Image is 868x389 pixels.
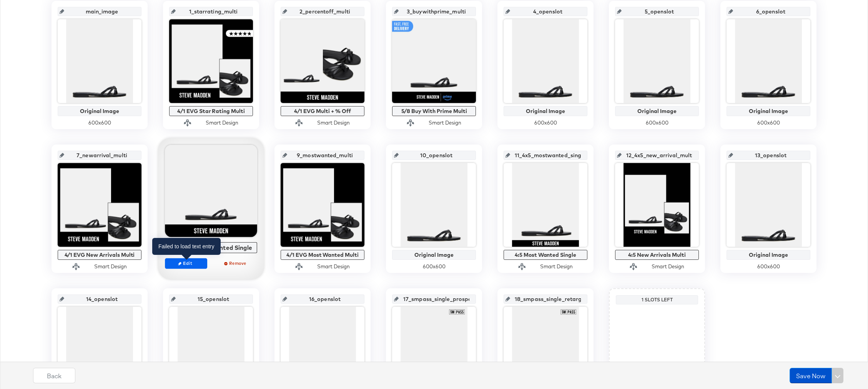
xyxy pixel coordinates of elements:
[218,260,254,266] span: Remove
[165,258,207,269] button: Edit
[728,108,808,114] div: Original Image
[58,119,141,126] div: 600 x 600
[167,244,255,251] div: 4/1 EVG Most Wanted Single
[617,108,697,114] div: Original Image
[206,119,238,126] div: Smart Design
[615,119,699,126] div: 600 x 600
[215,258,257,269] button: Remove
[727,263,810,270] div: 600 x 600
[60,252,140,258] div: 4/1 EVG New Arrivals Multi
[168,260,204,266] span: Edit
[429,119,461,126] div: Smart Design
[394,252,474,258] div: Original Image
[94,263,127,270] div: Smart Design
[283,252,362,258] div: 4/1 EVG Most Wanted Multi
[727,119,810,126] div: 600 x 600
[317,263,350,270] div: Smart Design
[506,252,585,258] div: 4:5 Most Wanted Single
[652,263,684,270] div: Smart Design
[617,252,697,258] div: 4:5 New Arrivals Multi
[728,252,808,258] div: Original Image
[618,297,696,303] div: 1 Slots Left
[540,263,573,270] div: Smart Design
[60,108,140,114] div: Original Image
[504,119,587,126] div: 600 x 600
[33,368,75,383] button: Back
[790,368,832,383] button: Save Now
[506,108,585,114] div: Original Image
[394,108,474,114] div: 5/8 Buy With Prime Multi
[392,263,476,270] div: 600 x 600
[283,108,362,114] div: 4/1 EVG Multi + % Off
[171,108,251,114] div: 4/1 EVG Star Rating Multi
[317,119,350,126] div: Smart Design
